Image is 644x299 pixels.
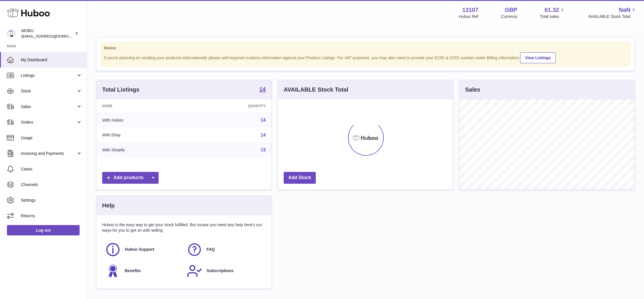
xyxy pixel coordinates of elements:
[259,86,266,92] strong: 14
[21,34,85,38] span: [EMAIL_ADDRESS][DOMAIN_NAME]
[540,14,566,19] span: Total sales
[21,104,76,109] span: Sales
[187,242,263,257] a: FAQ
[105,242,181,257] a: Huboo Support
[520,52,556,63] a: View Listings
[102,172,159,184] a: Add products
[191,99,271,113] th: Quantity
[284,86,348,94] h3: AVAILABLE Stock Total
[260,133,266,138] a: 14
[21,28,74,39] div: MOBU
[102,86,140,94] h3: Total Listings
[206,268,233,274] span: Subscriptions
[206,247,215,252] span: FAQ
[505,6,517,14] strong: GBP
[588,14,637,19] span: AVAILABLE Stock Total
[21,57,82,63] span: My Dashboard
[619,6,630,14] span: NaN
[259,86,266,93] a: 14
[96,142,191,157] td: With Shopify
[102,222,266,233] p: Huboo is the easy way to get your stock fulfilled. But incase you need any help here's our ways f...
[544,6,559,14] span: 61.32
[21,182,82,187] span: Channels
[102,202,115,209] h3: Help
[104,51,627,63] div: If you're planning on sending your products internationally please add required customs informati...
[588,6,637,19] a: NaN AVAILABLE Stock Total
[260,147,266,152] a: 13
[21,88,76,94] span: Stock
[21,198,82,203] span: Settings
[125,247,154,252] span: Huboo Support
[187,263,263,279] a: Subscriptions
[465,86,480,94] h3: Sales
[459,14,478,19] div: Huboo Ref
[21,213,82,219] span: Returns
[501,14,518,19] div: Currency
[462,6,478,14] strong: 13107
[21,151,76,156] span: Invoicing and Payments
[105,263,181,279] a: Benefits
[7,29,16,38] img: mo@mobu.co.uk
[96,128,191,143] td: With Ebay
[125,268,141,274] span: Benefits
[540,6,566,19] a: 61.32 Total sales
[96,99,191,113] th: Name
[7,225,80,235] a: Log out
[104,45,627,51] strong: Notice
[96,113,191,128] td: With Huboo
[284,172,316,184] a: Add Stock
[21,73,76,78] span: Listings
[260,118,266,122] a: 14
[21,166,82,172] span: Cases
[21,120,76,125] span: Orders
[21,135,82,141] span: Usage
